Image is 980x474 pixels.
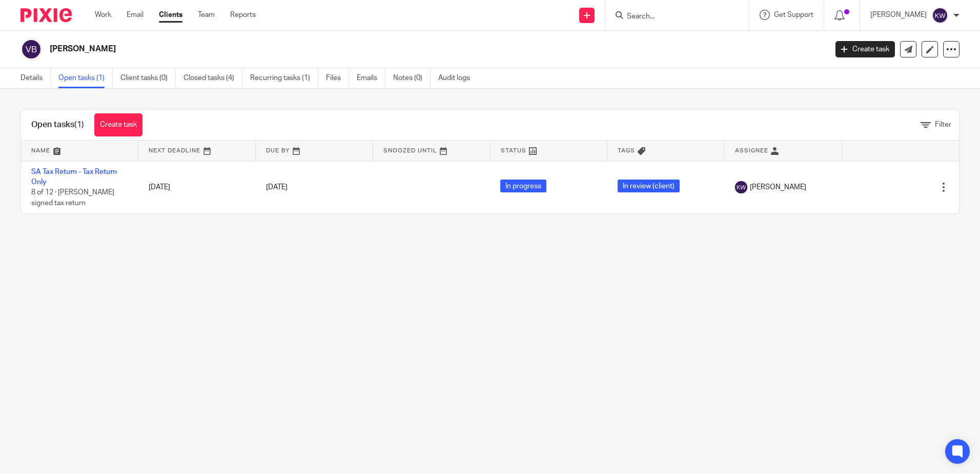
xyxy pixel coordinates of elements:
[500,180,546,192] span: In progress
[835,41,895,57] a: Create task
[935,121,951,128] span: Filter
[21,8,72,22] img: Pixie
[21,68,51,88] a: Details
[183,68,242,88] a: Closed tasks (4)
[58,68,113,88] a: Open tasks (1)
[138,161,256,213] td: [DATE]
[266,184,288,191] span: [DATE]
[618,148,635,153] span: Tags
[393,68,431,88] a: Notes (0)
[932,7,948,24] img: svg%3E
[74,121,84,129] span: (1)
[618,180,680,192] span: In review (client)
[438,68,478,88] a: Audit logs
[626,12,718,22] input: Search
[870,10,927,20] p: [PERSON_NAME]
[50,44,666,54] h2: [PERSON_NAME]
[94,113,142,136] a: Create task
[230,10,256,20] a: Reports
[383,148,437,153] span: Snoozed Until
[31,168,117,186] a: SA Tax Return - Tax Return Only
[95,10,111,20] a: Work
[774,11,813,18] span: Get Support
[159,10,182,20] a: Clients
[198,10,215,20] a: Team
[120,68,176,88] a: Client tasks (0)
[357,68,385,88] a: Emails
[501,148,526,153] span: Status
[31,189,114,207] span: 8 of 12 · [PERSON_NAME] signed tax return
[127,10,144,20] a: Email
[21,38,42,60] img: svg%3E
[326,68,349,88] a: Files
[750,182,806,192] span: [PERSON_NAME]
[735,181,747,193] img: svg%3E
[31,120,84,130] h1: Open tasks
[250,68,318,88] a: Recurring tasks (1)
